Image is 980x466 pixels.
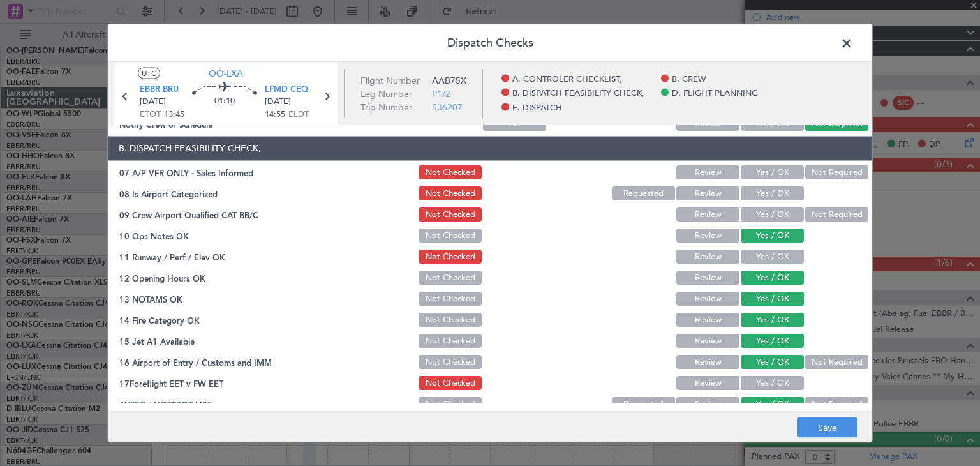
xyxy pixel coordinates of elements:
button: Not Required [805,398,868,412]
button: Yes / OK [741,271,804,285]
button: Yes / OK [741,166,804,180]
button: Yes / OK [741,229,804,243]
span: D. FLIGHT PLANNING [672,87,758,100]
header: Dispatch Checks [108,24,872,63]
button: Yes / OK [741,313,804,327]
button: Save [797,417,857,438]
button: Yes / OK [741,334,804,349]
button: Yes / OK [741,398,804,412]
button: Yes / OK [741,292,804,306]
button: Not Required [805,356,868,370]
button: Not Required [805,166,868,180]
button: Not Required [805,208,868,222]
button: Yes / OK [741,187,804,201]
button: Yes / OK [741,208,804,222]
button: Yes / OK [741,356,804,370]
button: Yes / OK [741,377,804,391]
button: Yes / OK [741,250,804,264]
